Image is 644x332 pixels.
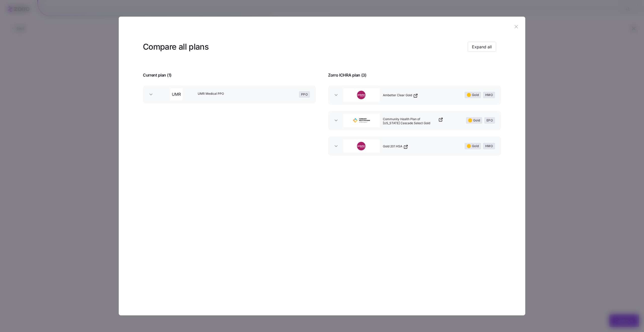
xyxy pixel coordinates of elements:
a: Ambetter Clear Gold [383,93,418,98]
span: Zorro ICHRA plan ( 3 ) [328,72,367,78]
a: Gold 201 HSA [383,144,408,149]
button: Expand all [468,42,496,52]
img: Ambetter [345,90,378,100]
h3: Compare all plans [143,41,209,53]
span: HMO [485,92,493,98]
span: Gold 201 HSA [383,144,402,149]
img: Community Health Network of Washington [345,115,378,126]
span: Current plan ( 1 ) [143,72,172,78]
span: Gold [472,92,479,98]
span: PPO [301,91,308,97]
span: Ambetter Clear Gold [383,93,412,97]
button: Community Health Network of WashingtonCommunity Health Plan of [US_STATE] Cascade Select GoldGoldEPO [328,111,501,130]
a: Community Health Plan of [US_STATE] Cascade Select Gold [383,117,443,126]
span: Community Health Plan of [US_STATE] Cascade Select Gold [383,117,437,126]
span: HMO [485,143,493,149]
span: UMR Medical PPO [198,92,224,96]
span: Gold [473,117,480,123]
img: Ambetter [345,141,378,151]
span: UMR [172,91,181,97]
button: AmbetterAmbetter Clear GoldGoldHMO [328,85,501,105]
button: AmbetterGold 201 HSAGoldHMO [328,136,501,156]
span: Gold [472,143,479,149]
button: UMRUMR Medical PPOPPO [143,85,316,104]
span: Expand all [472,44,492,50]
span: EPO [487,117,493,123]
